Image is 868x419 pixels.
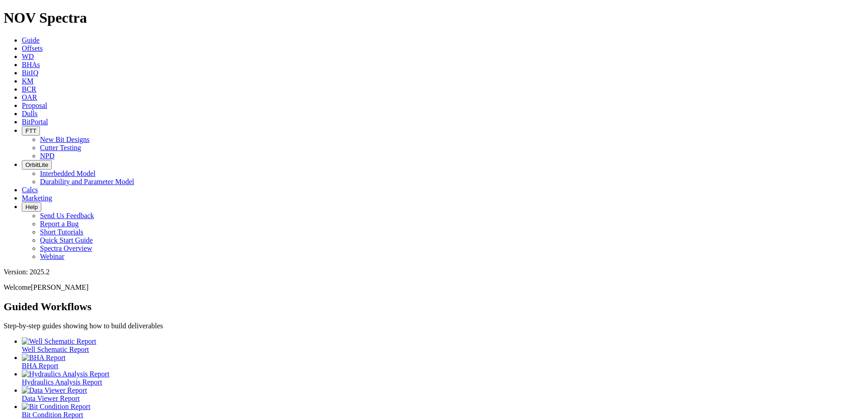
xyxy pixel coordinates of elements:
[4,10,864,26] h1: NOV Spectra
[40,144,81,151] a: Cutter Testing
[22,362,58,370] span: BHA Report
[22,354,864,370] a: BHA Report BHA Report
[22,85,36,93] a: BCR
[22,337,96,346] img: Well Schematic Report
[40,152,54,160] a: NPD
[4,301,864,313] h2: Guided Workflows
[22,61,40,68] a: BHAs
[22,77,34,85] a: KM
[22,370,864,386] a: Hydraulics Analysis Report Hydraulics Analysis Report
[22,186,38,194] a: Calcs
[22,386,864,402] a: Data Viewer Report Data Viewer Report
[22,194,52,202] a: Marketing
[22,354,65,362] img: BHA Report
[22,337,864,353] a: Well Schematic Report Well Schematic Report
[25,204,38,210] span: Help
[22,69,38,77] a: BitIQ
[22,370,109,378] img: Hydraulics Analysis Report
[40,220,79,228] a: Report a Bug
[4,283,864,292] p: Welcome
[22,36,39,44] a: Guide
[22,110,38,117] a: Dulls
[40,236,93,244] a: Quick Start Guide
[4,322,864,330] p: Step-by-step guides showing how to build deliverables
[22,102,47,109] a: Proposal
[22,395,80,402] span: Data Viewer Report
[22,160,52,170] button: OrbitLite
[25,161,48,168] span: OrbitLite
[22,346,89,353] span: Well Schematic Report
[22,386,87,395] img: Data Viewer Report
[31,283,89,291] span: [PERSON_NAME]
[22,378,102,386] span: Hydraulics Analysis Report
[25,127,36,134] span: FTT
[4,268,864,276] div: Version: 2025.2
[22,411,83,419] span: Bit Condition Report
[22,118,48,126] a: BitPortal
[40,228,84,236] a: Short Tutorials
[22,403,864,419] a: Bit Condition Report Bit Condition Report
[22,93,37,101] a: OAR
[22,403,90,411] img: Bit Condition Report
[40,253,64,260] a: Webinar
[22,53,34,60] a: WD
[22,44,43,52] a: Offsets
[40,178,134,185] a: Durability and Parameter Model
[40,212,94,219] a: Send Us Feedback
[22,126,40,136] button: FTT
[22,202,41,212] button: Help
[40,244,92,252] a: Spectra Overview
[40,136,89,143] a: New Bit Designs
[40,170,95,177] a: Interbedded Model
